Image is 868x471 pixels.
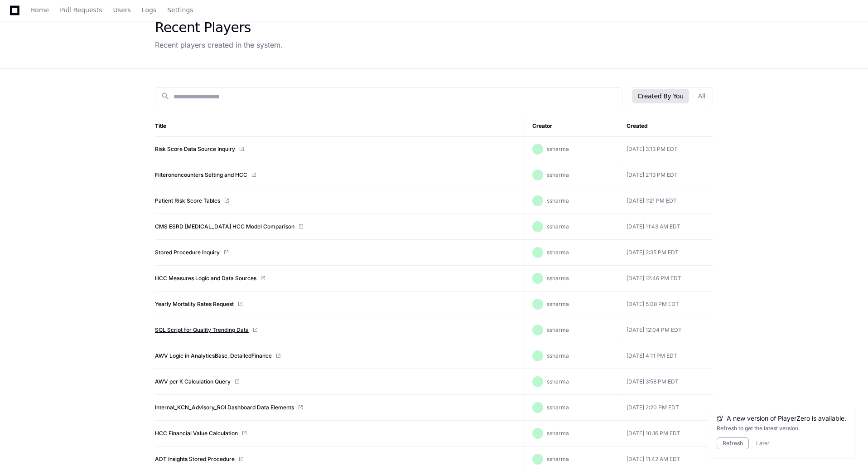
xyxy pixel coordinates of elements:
[619,162,713,188] td: [DATE] 2:13 PM EDT
[547,275,569,282] span: ssharma
[155,249,220,256] a: Stored Procedure Inquiry
[155,223,294,230] a: CMS ESRD [MEDICAL_DATA] HCC Model Comparison
[155,301,234,308] a: Yearly Mortality Rates Request
[60,7,102,13] span: Pull Requests
[547,249,569,256] span: ssharma
[547,404,569,411] span: ssharma
[155,116,525,136] th: Title
[547,456,569,462] span: ssharma
[619,116,713,136] th: Created
[155,326,249,334] a: SQL Script for Quality Trending Data
[113,7,131,13] span: Users
[547,378,569,385] span: ssharma
[155,456,235,463] a: ADT Insights Stored Procedure
[619,317,713,343] td: [DATE] 12:04 PM EDT
[632,89,689,103] button: Created By You
[547,171,569,178] span: ssharma
[619,266,713,291] td: [DATE] 12:46 PM EDT
[619,343,713,369] td: [DATE] 4:11 PM EDT
[619,240,713,266] td: [DATE] 2:35 PM EDT
[547,352,569,359] span: ssharma
[619,369,713,395] td: [DATE] 3:58 PM EDT
[547,146,569,152] span: ssharma
[547,430,569,437] span: ssharma
[525,116,619,136] th: Creator
[756,440,770,447] button: Later
[155,197,220,204] a: Patient Risk Score Tables
[155,19,283,36] div: Recent Players
[155,378,231,385] a: AWV per K Calculation Query
[155,404,294,411] a: Internal_KCN_Advisory_ROI Dashboard Data Elements
[619,136,713,162] td: [DATE] 3:13 PM EDT
[155,352,272,359] a: AWV Logic in AnalyticsBase_DetailedFinance
[547,223,569,230] span: ssharma
[547,326,569,333] span: ssharma
[547,197,569,204] span: ssharma
[30,7,49,13] span: Home
[727,414,846,423] span: A new version of PlayerZero is available.
[167,7,193,13] span: Settings
[155,430,238,437] a: HCC Financial Value Calculation
[717,437,749,449] button: Refresh
[619,291,713,317] td: [DATE] 5:08 PM EDT
[619,395,713,421] td: [DATE] 2:20 PM EDT
[142,7,156,13] span: Logs
[155,146,235,153] a: Risk Score Data Source Inquiry
[161,92,170,101] mat-icon: search
[547,301,569,307] span: ssharma
[155,275,256,282] a: HCC Measures Logic and Data Sources
[619,188,713,214] td: [DATE] 1:21 PM EDT
[693,89,711,103] button: All
[155,171,247,179] a: Filteronencounters Setting and HCC
[717,425,846,432] div: Refresh to get the latest version.
[155,39,283,50] div: Recent players created in the system.
[619,421,713,447] td: [DATE] 10:16 PM EDT
[619,214,713,240] td: [DATE] 11:43 AM EDT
